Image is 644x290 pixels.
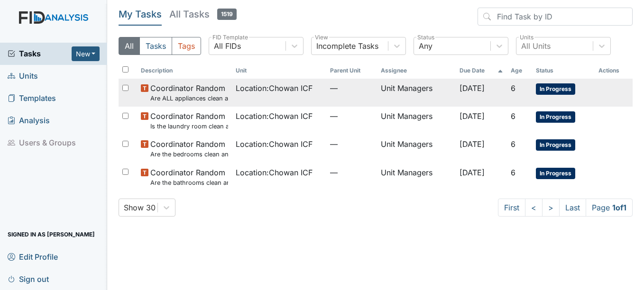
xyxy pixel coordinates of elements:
[236,167,313,178] span: Location : Chowan ICF
[236,138,313,150] span: Location : Chowan ICF
[377,135,456,163] td: Unit Managers
[150,150,228,159] small: Are the bedrooms clean and in good repair?
[330,138,373,150] span: —
[595,63,633,79] th: Actions
[532,63,595,79] th: Toggle SortBy
[150,82,228,103] span: Coordinator Random Are ALL appliances clean and working properly?
[460,83,485,93] span: [DATE]
[232,63,327,79] th: Toggle SortBy
[498,199,525,217] a: First
[137,63,232,79] th: Toggle SortBy
[316,40,378,52] div: Incomplete Tasks
[478,8,633,26] input: Find Task by ID
[377,63,456,79] th: Assignee
[139,37,172,55] button: Tasks
[511,83,515,93] span: 6
[330,82,373,94] span: —
[122,66,129,72] input: Toggle All Rows Selected
[8,91,56,106] span: Templates
[119,37,201,55] div: Type filter
[236,110,313,122] span: Location : Chowan ICF
[169,8,237,21] h5: All Tasks
[217,9,237,20] span: 1519
[542,199,560,217] a: >
[150,110,228,131] span: Coordinator Random Is the laundry room clean and in good repair?
[330,167,373,178] span: —
[8,249,58,264] span: Edit Profile
[150,167,228,187] span: Coordinator Random Are the bathrooms clean and in good repair?
[456,63,507,79] th: Toggle SortBy
[119,8,162,21] h5: My Tasks
[8,48,72,59] a: Tasks
[150,94,228,103] small: Are ALL appliances clean and working properly?
[536,168,575,179] span: In Progress
[8,69,38,83] span: Units
[511,111,515,121] span: 6
[214,40,241,52] div: All FIDs
[511,139,515,149] span: 6
[326,63,377,79] th: Toggle SortBy
[8,227,95,242] span: Signed in as [PERSON_NAME]
[124,202,156,213] div: Show 30
[511,168,515,177] span: 6
[377,107,456,135] td: Unit Managers
[612,203,626,212] strong: 1 of 1
[460,139,485,149] span: [DATE]
[150,138,228,159] span: Coordinator Random Are the bedrooms clean and in good repair?
[119,37,140,55] button: All
[150,178,228,187] small: Are the bathrooms clean and in good repair?
[8,272,49,286] span: Sign out
[377,163,456,191] td: Unit Managers
[460,111,485,121] span: [DATE]
[330,110,373,122] span: —
[150,122,228,131] small: Is the laundry room clean and in good repair?
[460,168,485,177] span: [DATE]
[536,83,575,95] span: In Progress
[236,82,313,94] span: Location : Chowan ICF
[419,40,432,52] div: Any
[536,111,575,123] span: In Progress
[536,139,575,151] span: In Progress
[525,199,543,217] a: <
[586,199,633,217] span: Page
[521,40,551,52] div: All Units
[507,63,532,79] th: Toggle SortBy
[377,79,456,107] td: Unit Managers
[8,113,50,128] span: Analysis
[72,46,100,61] button: New
[498,199,633,217] nav: task-pagination
[172,37,201,55] button: Tags
[559,199,586,217] a: Last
